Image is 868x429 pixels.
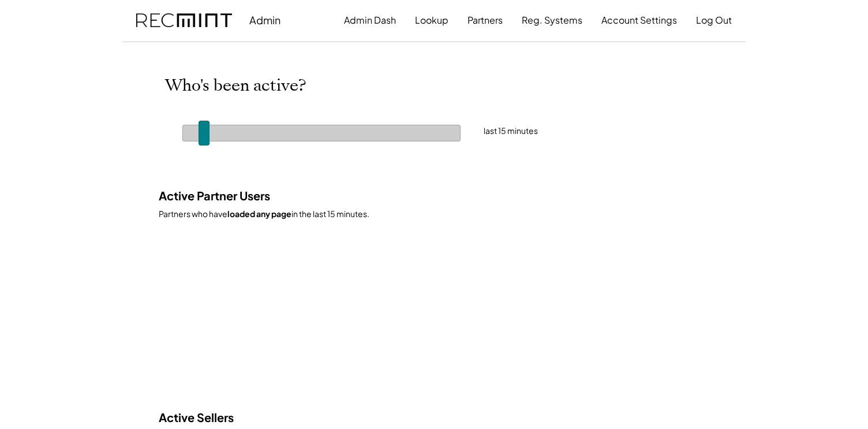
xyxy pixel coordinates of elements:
div: Admin [249,13,280,27]
div: last 15 minutes [484,125,597,137]
button: Account Settings [601,9,677,32]
div: Who's been active? [165,76,350,96]
div: Active Partner Users [159,188,314,204]
div: Active Sellers [159,409,314,426]
button: Reg. Systems [522,9,582,32]
button: Lookup [415,9,448,32]
div: Partners who have in the last 15 minutes. [159,208,701,220]
button: Log Out [696,9,732,32]
button: Admin Dash [344,9,396,32]
button: Partners [467,9,503,32]
img: recmint-logotype%403x.png [136,13,232,28]
strong: loaded any page [227,208,291,219]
